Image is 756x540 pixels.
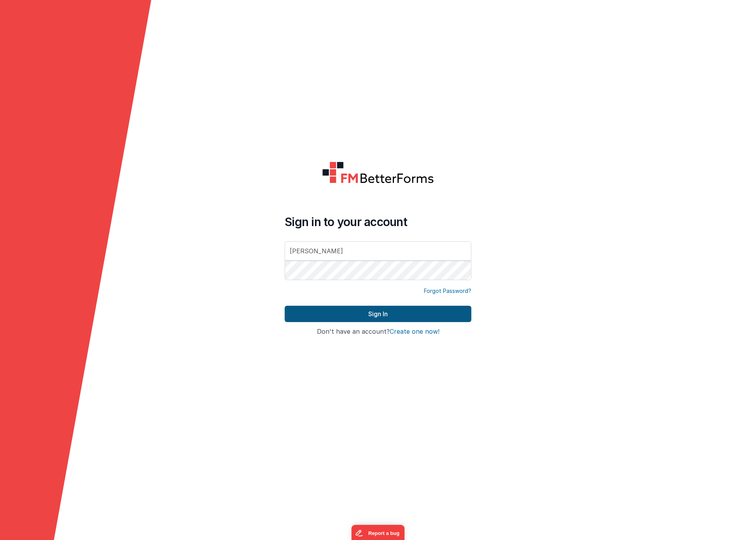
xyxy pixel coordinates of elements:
h4: Don't have an account? [285,328,471,335]
button: Create one now! [390,328,439,335]
a: Forgot Password? [424,287,471,295]
h4: Sign in to your account [285,215,471,229]
button: Sign In [285,306,471,322]
input: Email Address [285,241,471,261]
